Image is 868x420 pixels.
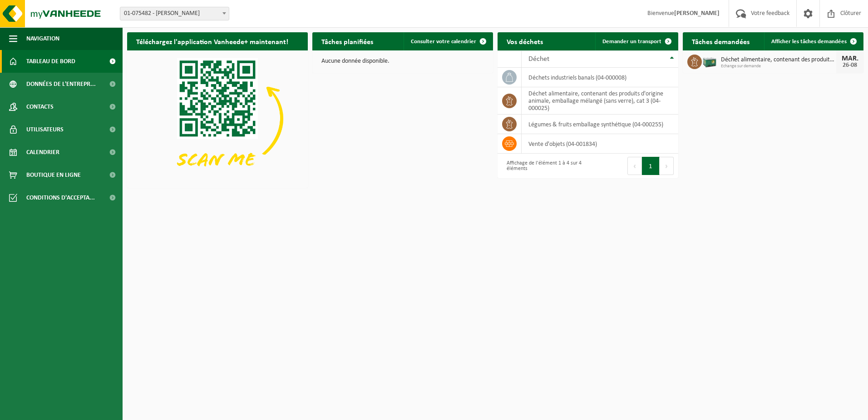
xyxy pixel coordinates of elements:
[683,32,759,50] h2: Tâches demandées
[627,157,642,175] button: Previous
[522,134,678,154] td: vente d'objets (04-001834)
[674,10,720,17] strong: [PERSON_NAME]
[841,55,859,62] div: MAR.
[26,164,81,186] span: Boutique en ligne
[127,50,308,186] img: Download de VHEPlus App
[522,115,678,134] td: légumes & fruits emballage synthétique (04-000255)
[498,32,552,50] h2: Vos déchets
[26,50,75,73] span: Tableau de bord
[721,56,836,64] span: Déchet alimentaire, contenant des produits d'origine animale, emballage mélangé ...
[660,157,674,175] button: Next
[321,58,484,65] p: Aucune donnée disponible.
[26,118,64,141] span: Utilisateurs
[120,7,229,20] span: 01-075482 - PERE OLIVE - ANDENNE
[764,32,863,50] a: Afficher les tâches demandées
[502,156,583,176] div: Affichage de l'élément 1 à 4 sur 4 éléments
[522,87,678,115] td: déchet alimentaire, contenant des produits d'origine animale, emballage mélangé (sans verre), cat...
[127,32,297,50] h2: Téléchargez l'application Vanheede+ maintenant!
[26,27,59,50] span: Navigation
[702,53,717,69] img: PB-LB-0680-HPE-GN-01
[642,157,660,175] button: 1
[26,73,96,95] span: Données de l'entrepr...
[522,68,678,87] td: déchets industriels banals (04-000008)
[5,400,152,420] iframe: chat widget
[595,32,677,50] a: Demander un transport
[528,55,549,63] span: Déchet
[312,32,382,50] h2: Tâches planifiées
[26,186,95,209] span: Conditions d'accepta...
[26,141,59,164] span: Calendrier
[721,64,836,69] span: Echange sur demande
[411,39,476,45] span: Consulter votre calendrier
[120,7,229,20] span: 01-075482 - PERE OLIVE - ANDENNE
[26,95,54,118] span: Contacts
[404,32,492,50] a: Consulter votre calendrier
[771,39,847,45] span: Afficher les tâches demandées
[602,39,661,45] span: Demander un transport
[841,62,859,69] div: 26-08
